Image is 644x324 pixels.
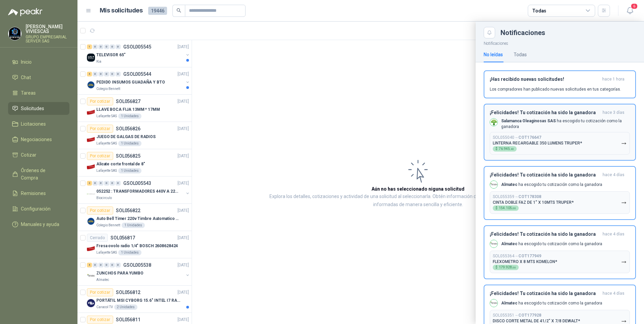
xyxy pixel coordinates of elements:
[499,147,514,151] span: 76.945
[21,74,31,81] span: Chat
[490,299,497,307] img: Company Logo
[493,135,541,140] p: SOL055040 →
[518,194,541,199] b: COT178308
[26,35,69,43] p: GRUPO EMPRESARIAL SERVER SAS
[493,146,517,152] div: $
[484,27,495,38] button: Close
[499,206,516,210] span: 154.105
[484,70,636,98] button: ¡Has recibido nuevas solicitudes!hace 1 hora Los compradores han publicado nuevas solicitudes en ...
[518,135,541,140] b: COT176647
[512,207,516,210] span: ,00
[501,241,602,247] p: ha escogido tu cotización como la ganadora
[484,104,636,161] button: ¡Felicidades! Tu cotización ha sido la ganadorahace 3 días Company LogoSalamanca Oleaginosas SAS ...
[8,56,69,68] a: Inicio
[21,205,51,213] span: Configuración
[603,291,624,296] span: hace 4 días
[8,133,69,146] a: Negociaciones
[490,76,600,82] h3: ¡Has recibido nuevas solicitudes!
[490,86,621,92] p: Los compradores han publicado nuevas solicitudes en tus categorías.
[8,27,21,40] img: Company Logo
[603,110,624,116] span: hace 3 días
[490,240,497,248] img: Company Logo
[21,221,59,228] span: Manuales y ayuda
[493,313,541,318] p: SOL055351 →
[8,87,69,99] a: Tareas
[490,132,630,155] button: SOL055040→COT176647LINTERNA RECARGABLE 350 LUMENS TRUPER*$76.945,40
[603,172,624,178] span: hace 4 días
[518,313,541,318] b: COT177928
[21,89,36,97] span: Tareas
[8,187,69,200] a: Remisiones
[512,266,516,269] span: ,00
[490,110,600,116] h3: ¡Felicidades! Tu cotización ha sido la ganadora
[484,51,503,58] div: No leídas
[8,149,69,161] a: Cotizar
[490,181,497,188] img: Company Logo
[490,291,600,296] h3: ¡Felicidades! Tu cotización ha sido la ganadora
[493,194,541,199] p: SOL055359 →
[21,136,52,143] span: Negociaciones
[8,164,69,184] a: Órdenes de Compra
[21,167,63,182] span: Órdenes de Compra
[21,190,46,197] span: Remisiones
[532,7,546,14] div: Todas
[631,3,638,9] span: 6
[501,300,602,306] p: ha escogido tu cotización como la ganadora
[490,119,497,126] img: Company Logo
[8,218,69,231] a: Manuales y ayuda
[176,8,181,13] span: search
[484,166,636,220] button: ¡Felicidades! Tu cotización ha sido la ganadorahace 4 días Company LogoAlmatec ha escogido tu cot...
[490,231,600,237] h3: ¡Felicidades! Tu cotización ha sido la ganadora
[493,200,574,205] p: CINTA DOBLE FAZ DE 1" X 10MTS TRUPER*
[148,7,167,15] span: 19446
[499,266,516,269] span: 179.928
[493,259,557,264] p: FLEXOMETRO X 8 MTS KOMELON*
[493,141,582,145] p: LINTERNA RECARGABLE 350 LUMENS TRUPER*
[476,38,644,47] p: Notificaciones
[518,254,541,258] b: COT177949
[501,182,517,187] b: Almatec
[490,191,630,214] button: SOL055359→COT178308CINTA DOBLE FAZ DE 1" X 10MTS TRUPER*$154.105,00
[8,102,69,115] a: Solicitudes
[493,265,519,270] div: $
[100,6,143,15] h1: Mis solicitudes
[493,319,580,323] p: DISCO CORTE METAL DE 41/2" X 7/8 DEWALT*
[624,5,636,17] button: 6
[8,8,42,16] img: Logo peakr
[514,51,527,58] div: Todas
[26,24,69,34] p: [PERSON_NAME] VIVIESCAS
[21,105,44,112] span: Solicitudes
[501,119,556,123] b: Salamanca Oleaginosas SAS
[501,118,630,130] p: ha escogido tu cotización como la ganadora
[490,172,600,178] h3: ¡Felicidades! Tu cotización ha sido la ganadora
[490,251,630,273] button: SOL055364→COT177949FLEXOMETRO X 8 MTS KOMELON*$179.928,00
[484,225,636,279] button: ¡Felicidades! Tu cotización ha sido la ganadorahace 4 días Company LogoAlmatec ha escogido tu cot...
[501,182,602,188] p: ha escogido tu cotización como la ganadora
[493,254,541,259] p: SOL055364 →
[21,58,32,66] span: Inicio
[501,301,517,305] b: Almatec
[510,148,514,151] span: ,40
[21,120,46,128] span: Licitaciones
[8,71,69,84] a: Chat
[21,151,36,159] span: Cotizar
[602,76,624,82] span: hace 1 hora
[8,118,69,130] a: Licitaciones
[493,205,519,211] div: $
[501,241,517,246] b: Almatec
[603,231,624,237] span: hace 4 días
[501,29,636,36] div: Notificaciones
[8,202,69,215] a: Configuración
